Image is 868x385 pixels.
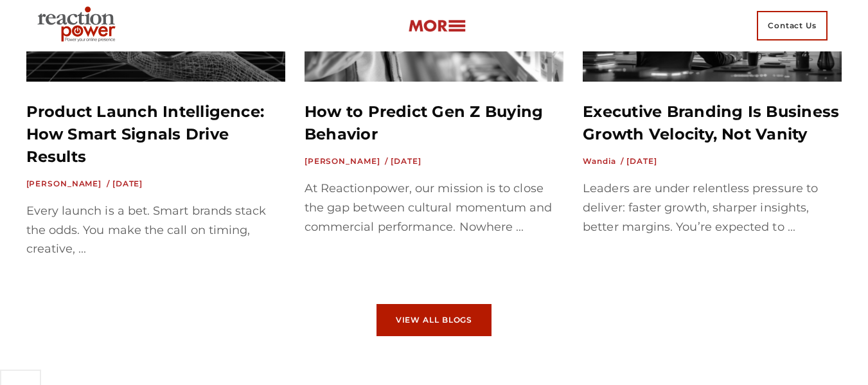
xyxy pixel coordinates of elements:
[376,304,492,336] a: View All Blogs
[396,316,473,324] span: View All Blogs
[305,156,388,166] a: [PERSON_NAME] /
[408,19,466,33] img: more-btn.png
[26,202,285,259] div: Every launch is a bet. Smart brands stack the odds. You make the call on timing, creative, ...
[112,179,143,188] time: [DATE]
[305,179,563,237] div: At Reactionpower, our mission is to close the gap between cultural momentum and commercial perfor...
[757,11,828,40] span: Contact Us
[583,102,839,143] a: Executive Branding Is Business Growth Velocity, Not Vanity
[626,156,657,166] time: [DATE]
[391,156,421,166] time: [DATE]
[26,179,110,188] a: [PERSON_NAME] /
[305,102,543,143] a: How to Predict Gen Z Buying Behavior
[26,102,265,166] a: Product Launch Intelligence: How Smart Signals Drive Results
[32,3,125,49] img: Executive Branding | Personal Branding Agency
[583,156,624,166] a: Wandia /
[583,179,842,237] div: Leaders are under relentless pressure to deliver: faster growth, sharper insights, better margins...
